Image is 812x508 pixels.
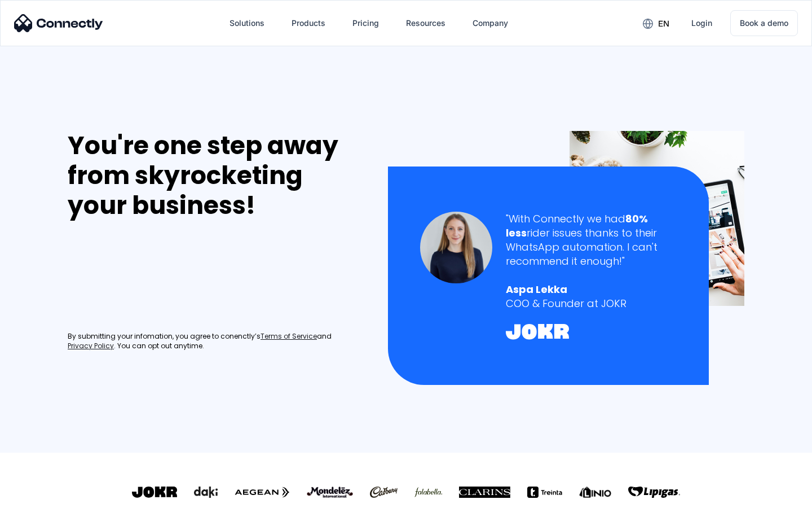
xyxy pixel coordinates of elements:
iframe: Form 0 [68,234,237,318]
img: Connectly Logo [14,14,103,32]
strong: 80% less [506,212,648,240]
div: Company [473,15,508,31]
div: By submitting your infomation, you agree to conenctly’s and . You can opt out anytime. [68,332,364,351]
div: Products [292,15,325,31]
div: Login [691,15,712,31]
a: Privacy Policy [68,341,114,351]
div: "With Connectly we had rider issues thanks to their WhatsApp automation. I can't recommend it eno... [506,212,677,269]
div: You're one step away from skyrocketing your business! [68,131,364,220]
div: Solutions [230,15,264,31]
a: Pricing [343,10,388,37]
div: COO & Founder at JOKR [506,296,677,310]
a: Terms of Service [261,332,317,341]
div: Pricing [352,15,379,31]
ul: Language list [23,488,68,504]
a: Book a demo [730,10,798,36]
strong: Aspa Lekka [506,282,567,296]
div: en [658,16,669,32]
div: Resources [406,15,445,31]
a: Login [682,10,721,37]
aside: Language selected: English [11,488,68,504]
